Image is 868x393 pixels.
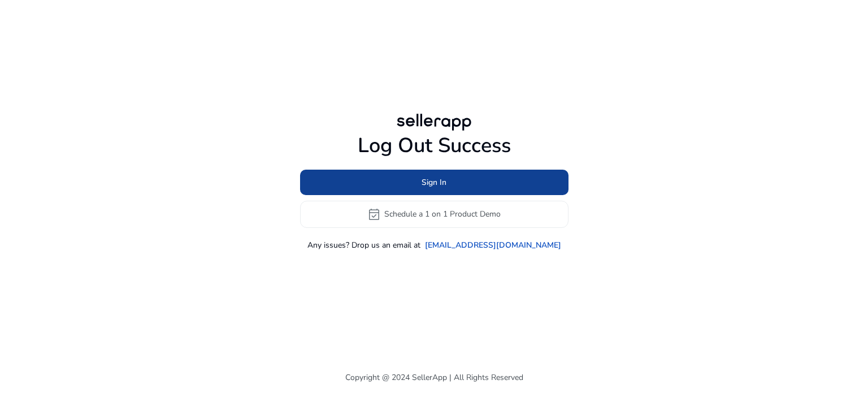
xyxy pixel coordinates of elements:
p: Any issues? Drop us an email at [307,239,420,251]
button: event_availableSchedule a 1 on 1 Product Demo [300,201,568,228]
button: Sign In [300,170,568,195]
a: [EMAIL_ADDRESS][DOMAIN_NAME] [425,239,561,251]
span: event_available [367,208,381,221]
span: Sign In [422,176,446,188]
h1: Log Out Success [300,133,568,158]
